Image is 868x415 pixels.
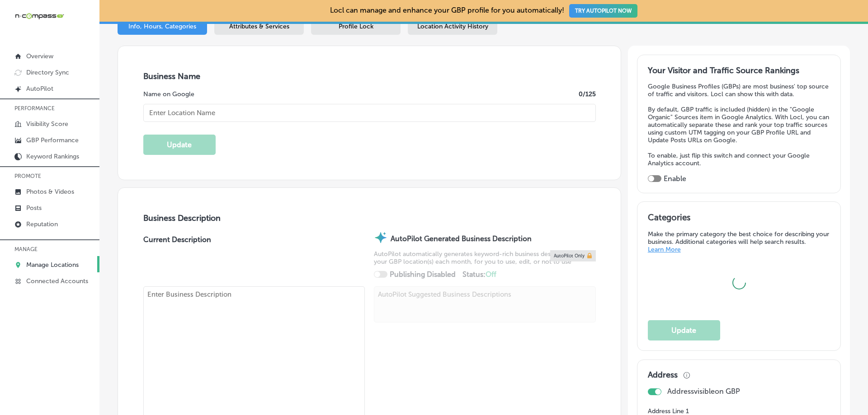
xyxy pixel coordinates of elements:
[26,188,74,196] p: Photos & Videos
[143,71,596,81] h3: Business Name
[648,407,830,415] label: Address Line 1
[339,23,373,30] span: Profile Lock
[229,23,289,30] span: Attributes & Services
[143,213,596,223] h3: Business Description
[26,136,79,144] p: GBP Performance
[26,277,88,285] p: Connected Accounts
[143,90,194,98] label: Name on Google
[26,85,53,93] p: AutoPilot
[648,230,830,253] p: Make the primary category the best choice for describing your business. Additional categories wil...
[648,83,830,98] p: Google Business Profiles (GBPs) are most business' top source of traffic and visitors. Locl can s...
[648,320,720,340] button: Update
[648,370,678,380] h3: Address
[648,152,830,167] p: To enable, just flip this switch and connect your Google Analytics account.
[26,261,79,269] p: Manage Locations
[143,235,211,286] label: Current Description
[128,23,196,30] span: Info, Hours, Categories
[417,23,488,30] span: Location Activity History
[14,12,64,20] img: 660ab0bf-5cc7-4cb8-ba1c-48b5ae0f18e60NCTV_CLogo_TV_Black_-500x88.png
[648,65,830,75] h3: Your Visitor and Traffic Source Rankings
[569,4,637,18] button: TRY AUTOPILOT NOW
[26,220,58,228] p: Reputation
[26,69,69,76] p: Directory Sync
[664,174,686,183] label: Enable
[374,231,387,244] img: autopilot-icon
[26,52,53,60] p: Overview
[648,106,830,144] p: By default, GBP traffic is included (hidden) in the "Google Organic" Sources item in Google Analy...
[26,120,68,128] p: Visibility Score
[143,104,596,122] input: Enter Location Name
[143,135,216,155] button: Update
[26,204,42,212] p: Posts
[391,234,532,243] strong: AutoPilot Generated Business Description
[667,387,740,396] p: Address visible on GBP
[26,153,79,160] p: Keyword Rankings
[648,212,830,226] h3: Categories
[579,90,596,98] label: 0 /125
[648,246,681,253] a: Learn More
